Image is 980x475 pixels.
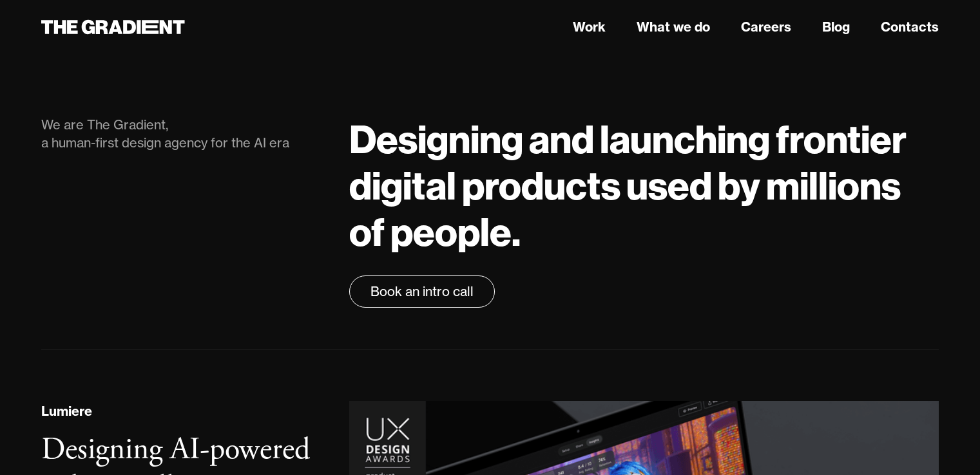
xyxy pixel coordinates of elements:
div: We are The Gradient, a human-first design agency for the AI era [41,116,323,152]
a: Book an intro call [349,275,495,308]
a: What we do [637,17,710,37]
h1: Designing and launching frontier digital products used by millions of people. [349,116,939,255]
a: Work [573,17,606,37]
a: Careers [741,17,791,37]
a: Contacts [881,17,939,37]
div: Lumiere [41,402,92,421]
a: Blog [822,17,850,37]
